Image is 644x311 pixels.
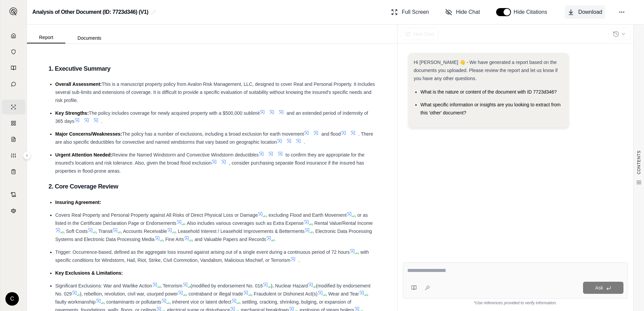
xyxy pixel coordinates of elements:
[55,81,102,87] span: Overall Assessment:
[636,150,642,174] span: CONTENTS
[55,291,368,305] span: , faulty workmanship
[55,249,350,255] span: Trigger: Occurrence-based, defined as the aggregate loss insured against arising out of a single ...
[55,81,375,103] span: This is a manuscript property policy from Avalon Risk Management, LLC, designed to cover Real and...
[191,283,263,288] span: (modified by endorsement No. 016
[326,291,359,297] span: , Wear and Tear
[514,8,551,16] span: Hide Citations
[55,270,123,276] span: Key Exclusions & Limitations:
[2,61,25,75] a: Prompt Library
[96,229,112,234] span: , Transit
[595,285,603,290] span: Ask
[55,152,112,158] span: Urgent Attention Needed:
[565,5,605,19] button: Download
[55,283,371,297] span: (modified by endorsement No. 029
[55,249,369,263] span: , with specific conditions for Windstorm, Hail, Riot, Strike, Civil Commotion, Vandalism, Malicio...
[65,33,114,43] button: Documents
[55,229,372,242] span: , Electronic Data Processing Systems and Electronic Data Processing Media
[2,44,25,59] a: Documents Vault
[456,8,480,16] span: Hide Chat
[55,131,373,145] span: . There are also specific deductibles for convective and named windstorms that vary based on geog...
[55,283,152,288] span: Significant Exclusions: War and Warlike Action
[9,7,18,15] img: Expand sidebar
[402,8,429,16] span: Full Screen
[121,229,167,234] span: , Accounts Receivable
[55,110,368,124] span: and an extended period of indemnity of 365 days
[388,5,432,19] button: Full Screen
[55,110,89,116] span: Key Strengths:
[2,77,25,92] a: Chat
[160,283,183,288] span: , Terrorism
[2,203,25,218] a: Legal Search Engine
[27,32,65,43] button: Report
[49,63,376,75] h3: 1. Executive Summary
[112,152,259,158] span: Review the Named Windstorm and Convective Windstorm deductibles
[578,8,602,16] span: Download
[49,180,376,193] h3: 2. Core Coverage Review
[169,299,231,305] span: , inherent vice or latent defect
[420,102,560,115] span: What specific information or insights are you looking to extract from this 'other' document?
[104,299,161,305] span: , contaminants or pollutants
[2,100,25,114] a: Single Policy
[55,131,122,137] span: Major Concerns/Weaknesses:
[2,132,25,147] a: Claim Coverage
[443,5,483,19] button: Hide Chat
[2,187,25,202] a: Contract Analysis
[312,220,373,226] span: , Rental Value/Rental Income
[192,237,266,242] span: , and Valuable Papers and Records
[304,139,305,145] span: .
[2,164,25,179] a: Coverage Table
[89,110,260,116] span: The policy includes coverage for newly acquired property with a $500,000 sublimit
[2,148,25,163] a: Custom Report
[55,200,101,205] span: Insuring Agreement:
[583,282,623,294] button: Ask
[2,116,25,131] a: Policy Comparisons
[274,237,276,242] span: .
[420,89,557,95] span: What is the nature or content of the document with ID 7723d346?
[321,131,341,137] span: and flood
[414,60,557,81] span: Hi [PERSON_NAME] 👋 - We have generated a report based on the documents you uploaded. Please revie...
[271,283,308,288] span: ), Nuclear Hazard
[163,237,184,242] span: , Fine Arts
[55,212,368,226] span: , or as listed in the Certificate Declaration Page or Endorsements
[122,131,304,137] span: The policy has a number of exclusions, including a broad exclusion for earth movement
[55,212,258,218] span: Covers Real Property and Personal Property against All Risks of Direct Physical Loss or Damage
[175,229,304,234] span: , Leasehold Interest / Leasehold Improvements & Betterments
[185,220,304,226] span: . Also includes various coverages such as Extra Expense
[32,6,148,18] h2: Analysis of Other Document (ID: 7723d346) (V1)
[101,118,103,124] span: .
[403,299,628,306] div: *Use references provided to verify information.
[80,291,178,297] span: ), rebellion, revolution, civil war, usurped power
[298,257,300,263] span: .
[186,291,243,297] span: , contraband or illegal trade
[2,28,25,43] a: Home
[5,292,19,306] div: C
[23,151,31,160] button: Expand sidebar
[266,212,347,218] span: , excluding Flood and Earth Movement
[7,5,20,18] button: Expand sidebar
[63,229,88,234] span: , Soft Costs
[251,291,318,297] span: , Fraudulent or Dishonest Act(s)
